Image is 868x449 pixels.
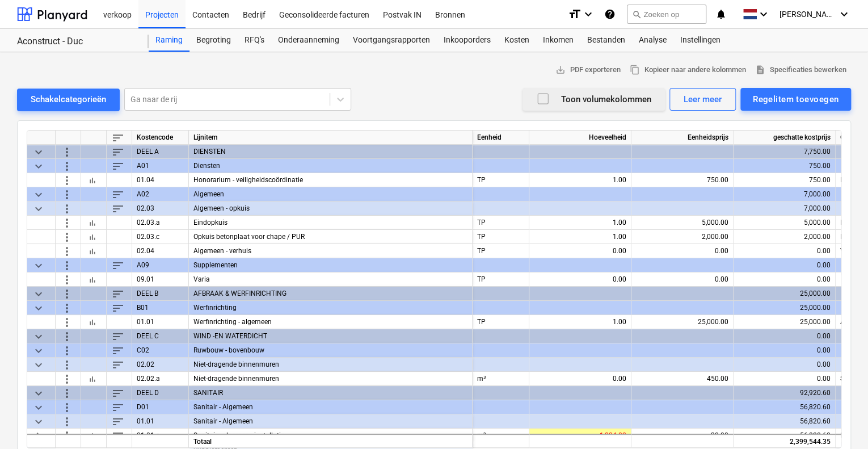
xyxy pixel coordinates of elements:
span: more_vert [60,329,74,343]
div: Hoeveelheid [529,131,631,145]
span: more_vert [60,301,74,314]
div: 7,000.00 [738,187,831,202]
a: Kosten [498,29,536,52]
span: more_vert [60,216,74,229]
button: Regelitem toevoegen [740,88,851,111]
div: DEEL C [132,329,189,343]
div: Sanitair - Algemeen [189,414,473,429]
div: 01.01 [132,315,189,329]
div: Regelitem toevoegen [753,92,838,107]
span: sort [111,159,125,173]
a: Analyse [632,29,673,52]
span: keyboard_arrow_down [32,287,45,300]
button: Zoeken op [627,5,706,24]
div: 0.00 [534,244,626,258]
span: keyboard_arrow_down [32,343,45,357]
div: A02 [132,187,189,202]
div: C02 [132,343,189,358]
div: D01 [132,400,189,414]
span: sort [111,301,125,314]
button: Specificaties bewerken [751,61,851,79]
span: more_vert [60,315,74,329]
div: 02.02 [132,358,189,372]
i: Kennis basis [604,7,616,21]
div: Honorarium - veiligheidscoördinatie [189,173,473,187]
span: bar_chart [88,275,97,284]
div: TP [473,173,529,187]
div: Algemeen [189,187,473,202]
span: search [632,10,641,19]
div: 0.00 [738,343,831,358]
div: Algemeen - verhuis [189,244,473,258]
span: description [755,65,765,75]
div: Aconstruct - Duc [17,36,135,48]
div: 0.00 [636,272,728,287]
div: 750.00 [738,173,831,187]
div: Toon volumekolommen [536,92,651,107]
span: content_copy [630,65,640,75]
div: Sanitair - algemene installatie [189,429,473,443]
span: more_vert [60,202,74,215]
div: 01.04 [132,173,189,187]
a: Begroting [189,29,238,52]
span: bar_chart [88,431,97,440]
div: 0.00 [738,358,831,372]
div: Werfinrichting - algemeen [189,315,473,329]
div: 1.00 [534,173,626,187]
span: more_vert [60,287,74,300]
span: keyboard_arrow_down [32,159,45,173]
span: more_vert [60,159,74,173]
span: sort [111,358,125,371]
span: more_vert [60,244,74,258]
span: sort [111,287,125,300]
div: Werfinrichting [189,301,473,315]
div: SANITAIR [189,386,473,400]
div: 01.01.a [132,429,189,443]
span: PDF exporteren [555,64,621,77]
span: more_vert [60,429,74,442]
div: 5,000.00 [738,216,831,230]
span: sort [111,329,125,343]
i: keyboard_arrow_down [582,7,595,21]
div: Eindopkuis [189,216,473,230]
div: TP [473,230,529,244]
button: Leer meer [669,88,736,111]
div: 0.00 [636,244,728,258]
span: bar_chart [88,232,97,241]
span: sort [111,202,125,215]
div: 25,000.00 [738,315,831,329]
span: more_vert [60,173,74,187]
div: Leer meer [684,92,722,107]
div: 09.01 [132,272,189,287]
span: sort [111,343,125,357]
div: 7,750.00 [738,145,831,159]
div: 750.00 [738,159,831,173]
span: more_vert [60,343,74,357]
div: Lijnitem [189,131,473,145]
span: Kopieer naar andere kolommen [630,64,746,77]
div: 1.00 [534,230,626,244]
div: 30.00 [636,429,728,443]
div: 2,399,544.35 [738,435,831,449]
a: Inkooporders [437,29,498,52]
div: Niet-dragende binnenmuren [189,372,473,386]
span: more_vert [60,272,74,286]
a: Onderaanneming [271,29,346,52]
div: TP [473,315,529,329]
div: TP [473,216,529,230]
div: DEEL D [132,386,189,400]
i: keyboard_arrow_down [837,7,851,21]
a: Instellingen [673,29,727,52]
div: Inkomen [536,29,580,52]
div: RFQ's [238,29,271,52]
span: keyboard_arrow_down [32,301,45,314]
span: keyboard_arrow_down [32,258,45,272]
span: keyboard_arrow_down [32,400,45,414]
span: sort [111,145,125,158]
div: 56,820.60 [738,400,831,414]
div: DEEL B [132,287,189,301]
span: more_vert [60,372,74,385]
span: sort [111,386,125,400]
